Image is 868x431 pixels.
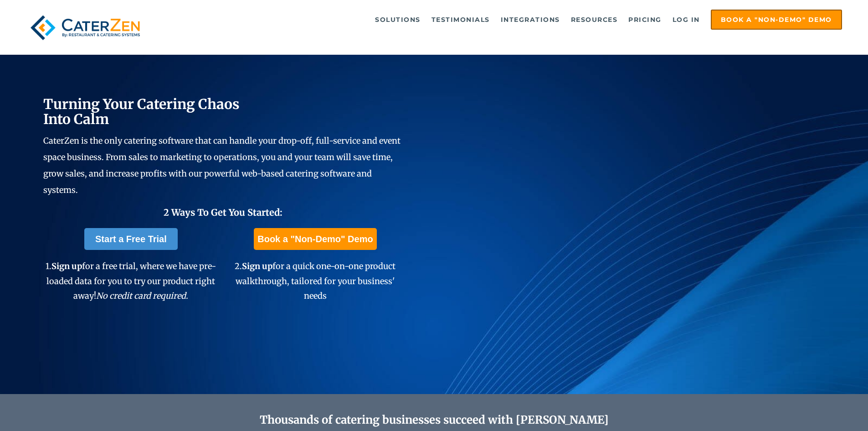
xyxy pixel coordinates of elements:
span: 1. for a free trial, where we have pre-loaded data for you to try our product right away! [46,261,216,301]
span: CaterZen is the only catering software that can handle your drop-off, full-service and event spac... [43,135,401,195]
div: Navigation Menu [165,10,842,30]
a: Resources [566,10,622,29]
em: No credit card required. [96,291,188,301]
a: Book a "Non-Demo" Demo [711,10,842,30]
a: Testimonials [427,10,494,29]
a: Log in [668,10,704,29]
span: Sign up [51,261,82,271]
span: 2. for a quick one-on-one product walkthrough, tailored for your business' needs [235,261,395,301]
iframe: Help widget launcher [787,395,858,421]
img: caterzen [26,10,144,46]
a: Book a "Non-Demo" Demo [254,228,376,250]
span: 2 Ways To Get You Started: [164,207,282,218]
span: Turning Your Catering Chaos Into Calm [43,95,240,128]
a: Start a Free Trial [84,228,178,250]
span: Sign up [242,261,272,271]
a: Solutions [370,10,425,29]
a: Pricing [624,10,666,29]
a: Integrations [496,10,565,29]
h2: Thousands of catering businesses succeed with [PERSON_NAME] [87,414,781,427]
